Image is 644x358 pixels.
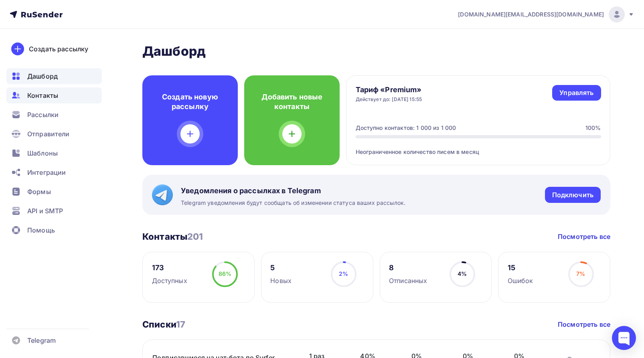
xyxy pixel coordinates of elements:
[552,190,593,200] div: Подключить
[270,276,292,285] div: Новых
[27,206,63,216] span: API и SMTP
[356,138,601,156] div: Неограниченное количество писем в месяц
[356,124,456,132] div: Доступно контактов: 1 000 из 1 000
[356,96,422,103] div: Действует до: [DATE] 15:55
[142,319,185,330] h3: Списки
[6,145,102,161] a: Шаблоны
[339,270,348,277] span: 2%
[458,270,467,277] span: 4%
[181,186,405,196] span: Уведомления о рассылках в Telegram
[219,270,231,277] span: 86%
[27,225,55,235] span: Помощь
[155,92,225,111] h4: Создать новую рассылку
[27,336,56,345] span: Telegram
[27,187,51,196] span: Формы
[187,231,203,242] span: 201
[559,88,593,97] div: Управлять
[181,199,405,207] span: Telegram уведомления будут сообщать об изменении статуса ваших рассылок.
[6,87,102,103] a: Контакты
[389,263,427,273] div: 8
[576,270,585,277] span: 7%
[458,6,634,22] a: [DOMAIN_NAME][EMAIL_ADDRESS][DOMAIN_NAME]
[27,168,66,177] span: Интеграции
[27,110,59,119] span: Рассылки
[508,276,533,285] div: Ошибок
[389,276,427,285] div: Отписанных
[508,263,533,273] div: 15
[558,320,610,329] a: Посмотреть все
[6,68,102,84] a: Дашборд
[458,10,604,18] span: [DOMAIN_NAME][EMAIL_ADDRESS][DOMAIN_NAME]
[27,71,58,81] span: Дашборд
[270,263,292,273] div: 5
[356,85,422,95] h4: Тариф «Premium»
[142,43,610,59] h2: Дашборд
[6,126,102,142] a: Отправители
[152,276,187,285] div: Доступных
[142,231,203,242] h3: Контакты
[257,92,327,111] h4: Добавить новые контакты
[176,319,185,330] span: 17
[27,148,58,158] span: Шаблоны
[558,232,610,241] a: Посмотреть все
[152,263,187,273] div: 173
[585,124,601,132] div: 100%
[6,107,102,123] a: Рассылки
[6,184,102,200] a: Формы
[29,44,88,54] div: Создать рассылку
[27,129,70,139] span: Отправители
[27,91,58,100] span: Контакты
